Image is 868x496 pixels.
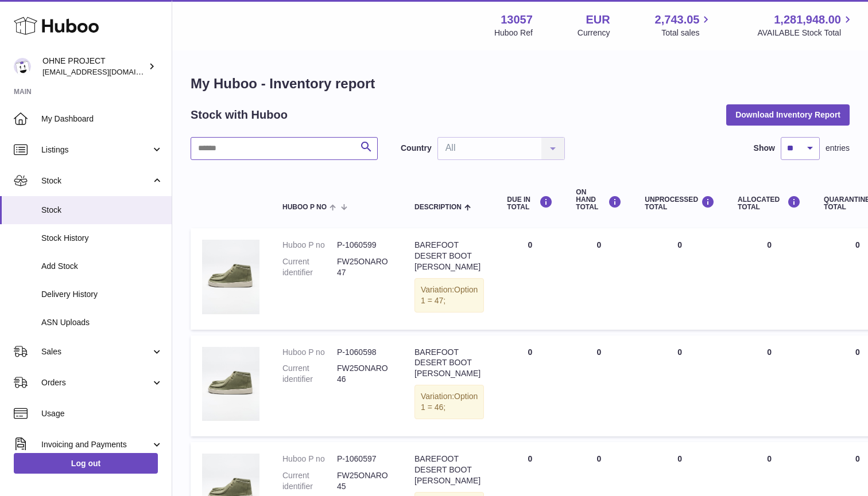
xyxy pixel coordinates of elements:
span: Stock [41,205,163,216]
td: 0 [495,228,564,329]
span: [EMAIL_ADDRESS][DOMAIN_NAME] [42,67,169,76]
div: Huboo Ref [494,28,533,38]
strong: 13057 [501,12,533,28]
dt: Current identifier [282,470,337,492]
dt: Current identifier [282,363,337,385]
td: 0 [633,228,726,329]
span: Delivery History [41,289,163,300]
img: product image [202,347,259,421]
div: Variation: [414,385,484,419]
dd: FW25ONARO46 [337,363,392,385]
span: Description [414,204,462,211]
dt: Current identifier [282,256,337,278]
a: 2,743.05 Total sales [655,12,713,38]
span: 0 [855,454,860,463]
dd: FW25ONARO47 [337,256,392,278]
div: Variation: [414,278,484,313]
td: 0 [726,335,812,436]
span: Total sales [661,28,712,38]
span: Sales [41,346,151,357]
strong: EUR [586,12,610,28]
span: 2,743.05 [655,12,700,28]
dd: FW25ONARO45 [337,470,392,492]
div: Currency [578,28,610,38]
dd: P-1060598 [337,347,392,358]
img: product image [202,240,259,314]
span: My Dashboard [41,114,163,124]
span: Usage [41,408,163,419]
div: DUE IN TOTAL [507,196,553,211]
td: 0 [633,335,726,436]
span: ASN Uploads [41,317,163,328]
span: 0 [855,347,860,357]
a: 1,281,948.00 AVAILABLE Stock Total [757,12,854,38]
span: Invoicing and Payments [41,439,151,450]
button: Download Inventory Report [726,104,850,125]
span: Listings [41,144,151,155]
dd: P-1060599 [337,240,392,251]
span: Option 1 = 47; [421,285,478,305]
div: BAREFOOT DESERT BOOT [PERSON_NAME] [414,454,484,486]
span: AVAILABLE Stock Total [757,28,854,38]
dt: Huboo P no [282,240,337,251]
span: Add Stock [41,261,163,272]
dt: Huboo P no [282,454,337,464]
td: 0 [495,335,564,436]
span: Stock History [41,233,163,244]
td: 0 [564,228,633,329]
label: Country [401,143,432,154]
div: BAREFOOT DESERT BOOT [PERSON_NAME] [414,240,484,272]
h1: My Huboo - Inventory report [191,75,850,93]
dt: Huboo P no [282,347,337,358]
div: UNPROCESSED Total [645,196,715,211]
span: Huboo P no [282,204,327,211]
dd: P-1060597 [337,454,392,464]
span: Orders [41,377,151,388]
div: ALLOCATED Total [738,196,801,211]
td: 0 [564,335,633,436]
span: Stock [41,175,151,186]
span: 1,281,948.00 [774,12,841,28]
a: Log out [14,453,158,474]
img: support@ohneproject.com [14,58,31,75]
div: OHNE PROJECT [42,56,146,77]
span: entries [826,143,850,154]
div: BAREFOOT DESERT BOOT [PERSON_NAME] [414,347,484,380]
span: 0 [855,240,860,249]
h2: Stock with Huboo [191,107,288,123]
div: ON HAND Total [576,189,622,212]
label: Show [754,143,775,154]
td: 0 [726,228,812,329]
